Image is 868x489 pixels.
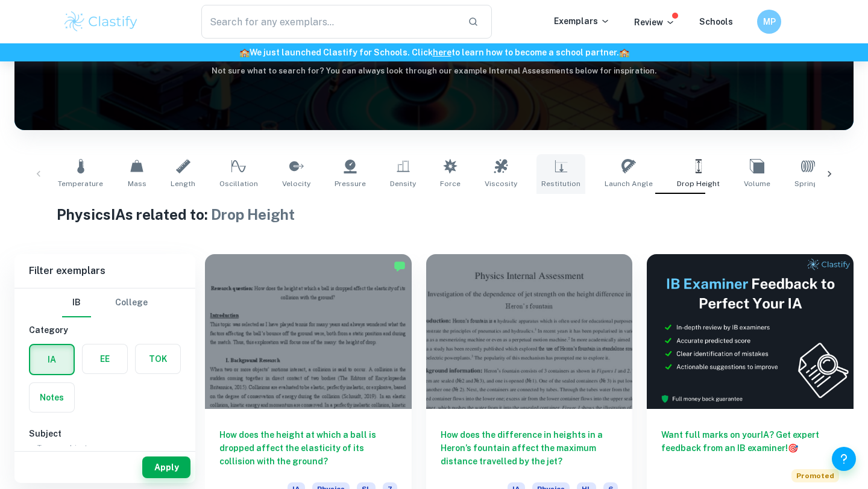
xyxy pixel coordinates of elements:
h6: Want full marks on your IA ? Get expert feedback from an IB examiner! [661,428,839,455]
img: Thumbnail [647,254,854,409]
a: Schools [699,17,733,26]
h6: Filter exemplars [14,254,195,288]
span: Velocity [282,178,310,189]
span: Viscosity [485,178,517,189]
span: Launch Angle [605,178,653,189]
h6: We just launched Clastify for Schools. Click to learn how to become a school partner. [2,46,866,59]
span: Drop Height [677,178,720,189]
button: EE [83,344,127,373]
p: Review [634,16,675,29]
span: Length [171,178,195,189]
span: 🏫 [619,48,629,57]
button: TOK [136,344,180,373]
button: College [115,288,148,317]
input: Search for any exemplars... [201,5,458,39]
h1: Physics IAs related to: [57,204,812,225]
img: Marked [394,260,406,272]
span: Drop Height [211,206,295,223]
h6: Subject [29,427,181,440]
span: Force [440,178,461,189]
button: IB [62,288,91,317]
button: Notes [30,383,74,412]
span: Restitution [541,178,580,189]
h6: Category [29,323,181,337]
button: Help and Feedback [832,447,856,471]
label: Type a subject [37,442,87,452]
span: Pressure [335,178,366,189]
span: Volume [744,178,770,189]
button: Apply [142,456,190,478]
span: 🎯 [788,443,798,453]
span: Springs [794,178,822,189]
button: IA [30,345,74,374]
h6: Not sure what to search for? You can always look through our example Internal Assessments below f... [14,65,854,77]
div: Filter type choice [62,288,148,317]
span: Promoted [791,469,839,482]
span: 🏫 [239,48,250,57]
span: Density [390,178,416,189]
span: Oscillation [219,178,258,189]
h6: How does the difference in heights in a Heron’s fountain affect the maximum distance travelled by... [441,428,618,468]
a: here [433,48,451,57]
button: MP [757,10,781,34]
h6: MP [763,15,776,28]
p: Exemplars [554,14,610,28]
span: Temperature [58,178,103,189]
h6: How does the height at which a ball is dropped affect the elasticity of its collision with the gr... [219,428,397,468]
img: Clastify logo [63,10,139,34]
span: Mass [128,178,146,189]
